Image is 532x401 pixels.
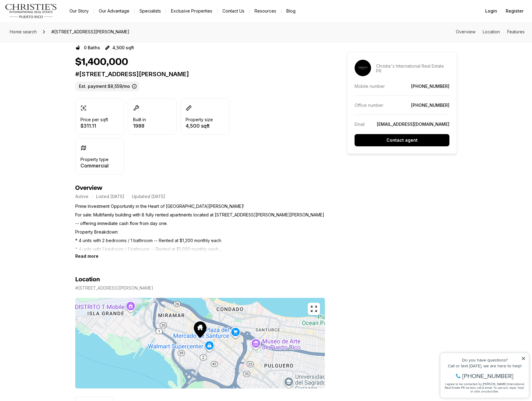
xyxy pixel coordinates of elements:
p: Updated [DATE] [132,194,165,199]
a: [EMAIL_ADDRESS][DOMAIN_NAME] [377,122,449,127]
nav: Page section menu [456,29,525,34]
a: Skip to: Features [507,29,525,34]
p: Prime Investment Opportunity in the Heart of [GEOGRAPHIC_DATA][PERSON_NAME]! For sale: Multifamil... [75,202,325,253]
p: Office number [355,103,383,108]
a: [PHONE_NUMBER] [411,103,449,108]
a: Exclusive Properties [166,7,217,15]
button: Login [482,5,501,17]
p: Listed [DATE] [96,194,124,199]
span: #[STREET_ADDRESS][PERSON_NAME] [49,27,132,37]
span: I agree to be contacted by [PERSON_NAME] International Real Estate PR via text, call & email. To ... [8,38,87,49]
p: 4,500 sqft [112,45,134,50]
span: Home search [10,29,37,34]
p: Price per sqft [80,117,108,122]
a: Skip to: Location [483,29,500,34]
button: Register [502,5,527,17]
span: [PHONE_NUMBER] [25,29,76,35]
p: Active [75,194,88,199]
label: Est. payment: $8,559/mo [75,81,139,91]
p: Property type [80,157,109,162]
p: Christie's International Real Estate PR [376,64,449,73]
p: Property size [186,117,213,122]
p: Email [355,122,365,127]
div: Call or text [DATE], we are here to help! [6,20,88,24]
button: Read more [75,253,99,259]
a: Specialists [135,7,166,15]
p: Contact agent [386,138,418,143]
button: Contact Us [218,7,249,15]
a: Blog [281,7,300,15]
img: Map of #709 CALLE SAN JUAN, SANTURCE PR, 00907 [75,298,325,388]
p: 4,500 sqft [186,123,213,128]
button: Contact agent [355,134,449,146]
a: Our Story [65,7,94,15]
a: Home search [7,27,39,37]
a: Resources [250,7,281,15]
h1: $1,400,000 [75,56,128,68]
a: Our Advantage [94,7,134,15]
h4: Location [75,276,100,283]
p: $311.11 [80,123,108,128]
p: Built in [133,117,146,122]
p: Commercial [80,163,109,168]
p: Mobile number [355,84,385,89]
p: 0 Baths [84,45,100,50]
p: 1988 [133,123,146,128]
h4: Overview [75,184,325,192]
div: Do you have questions? [6,14,88,18]
a: [PHONE_NUMBER] [411,84,449,89]
p: #[STREET_ADDRESS][PERSON_NAME] [75,286,153,290]
a: Skip to: Overview [456,29,475,34]
img: logo [5,4,57,18]
p: #[STREET_ADDRESS][PERSON_NAME] [75,70,325,78]
span: Register [506,9,523,13]
span: Login [485,9,497,13]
